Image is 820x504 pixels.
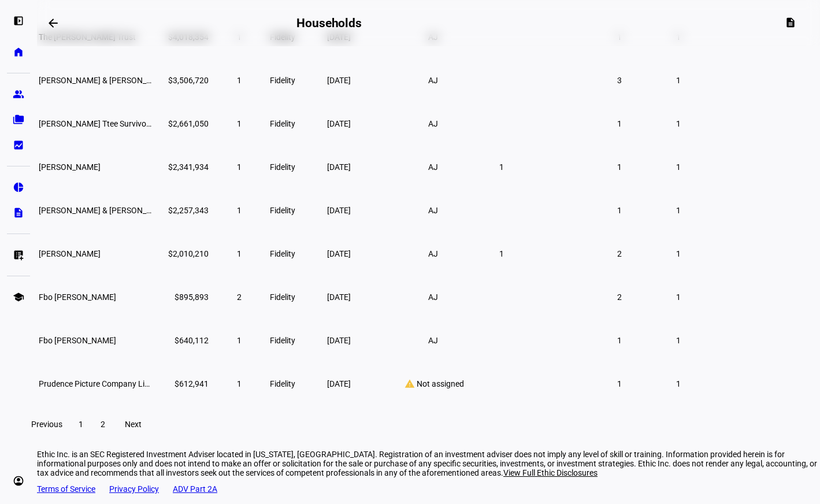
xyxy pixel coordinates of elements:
[423,113,444,134] li: AJ
[270,119,295,128] span: Fidelity
[155,319,209,361] td: $640,112
[270,379,295,388] span: Fidelity
[13,15,24,27] eth-mat-symbol: left_panel_open
[155,232,209,275] td: $2,010,210
[617,336,622,345] span: 1
[676,249,681,258] span: 1
[155,146,209,188] td: $2,341,934
[173,484,217,494] a: ADV Part 2A
[155,189,209,231] td: $2,257,343
[237,249,242,258] span: 1
[676,336,681,345] span: 1
[155,102,209,144] td: $2,661,050
[327,249,351,258] span: [DATE]
[237,379,242,388] span: 1
[327,206,351,215] span: [DATE]
[423,200,444,221] li: AJ
[617,206,622,215] span: 1
[155,362,209,405] td: $612,941
[327,379,351,388] span: [DATE]
[92,413,113,436] button: 2
[676,119,681,128] span: 1
[237,336,242,345] span: 1
[39,76,171,85] span: Patrick Mckay & Nora Davis
[39,336,116,345] span: Fbo Ricky Swallow
[39,379,165,388] span: Prudence Picture Company Limited
[125,420,142,429] span: Next
[13,114,24,125] eth-mat-symbol: folder_copy
[270,249,295,258] span: Fidelity
[395,379,471,389] div: Not assigned
[101,420,105,429] span: 2
[237,206,242,215] span: 1
[617,162,622,172] span: 1
[270,206,295,215] span: Fidelity
[270,162,295,172] span: Fidelity
[327,292,351,302] span: [DATE]
[423,243,444,264] li: AJ
[327,336,351,345] span: [DATE]
[676,379,681,388] span: 1
[39,162,101,172] span: Maya Diao
[39,249,101,258] span: Roger Alec Diao
[13,88,24,100] eth-mat-symbol: group
[39,292,116,302] span: Fbo Linda Felts
[296,16,362,30] h2: Households
[7,134,30,157] a: bid_landscape
[270,292,295,302] span: Fidelity
[237,76,242,85] span: 1
[327,76,351,85] span: [DATE]
[13,46,24,58] eth-mat-symbol: home
[237,292,242,302] span: 2
[39,119,231,128] span: Anita E Landecker Ttee Survivor Tr O/T Landecker Liv
[617,292,622,302] span: 2
[423,330,444,351] li: AJ
[617,76,622,85] span: 3
[13,475,24,487] eth-mat-symbol: account_circle
[676,206,681,215] span: 1
[237,162,242,172] span: 1
[237,119,242,128] span: 1
[7,83,30,106] a: group
[7,176,30,199] a: pie_chart
[499,249,504,258] span: 1
[7,40,30,64] a: home
[155,59,209,101] td: $3,506,720
[617,119,622,128] span: 1
[13,249,24,261] eth-mat-symbol: list_alt_add
[270,76,295,85] span: Fidelity
[499,162,504,172] span: 1
[7,108,30,131] a: folder_copy
[13,181,24,193] eth-mat-symbol: pie_chart
[676,162,681,172] span: 1
[7,201,30,224] a: description
[39,206,347,215] span: John D & Rachel Payne Ttee The John Daniel Payne And
[676,292,681,302] span: 1
[423,70,444,91] li: AJ
[423,157,444,177] li: AJ
[37,484,95,494] a: Terms of Service
[13,207,24,218] eth-mat-symbol: description
[676,76,681,85] span: 1
[423,287,444,307] li: AJ
[155,276,209,318] td: $895,893
[46,16,60,30] mat-icon: arrow_backwards
[114,413,151,436] button: Next
[327,162,351,172] span: [DATE]
[617,249,622,258] span: 2
[270,336,295,345] span: Fidelity
[37,450,820,477] div: Ethic Inc. is an SEC Registered Investment Adviser located in [US_STATE], [GEOGRAPHIC_DATA]. Regi...
[617,379,622,388] span: 1
[785,17,796,28] mat-icon: description
[13,139,24,151] eth-mat-symbol: bid_landscape
[13,291,24,303] eth-mat-symbol: school
[109,484,159,494] a: Privacy Policy
[503,468,598,477] span: View Full Ethic Disclosures
[403,379,417,389] mat-icon: warning
[327,119,351,128] span: [DATE]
